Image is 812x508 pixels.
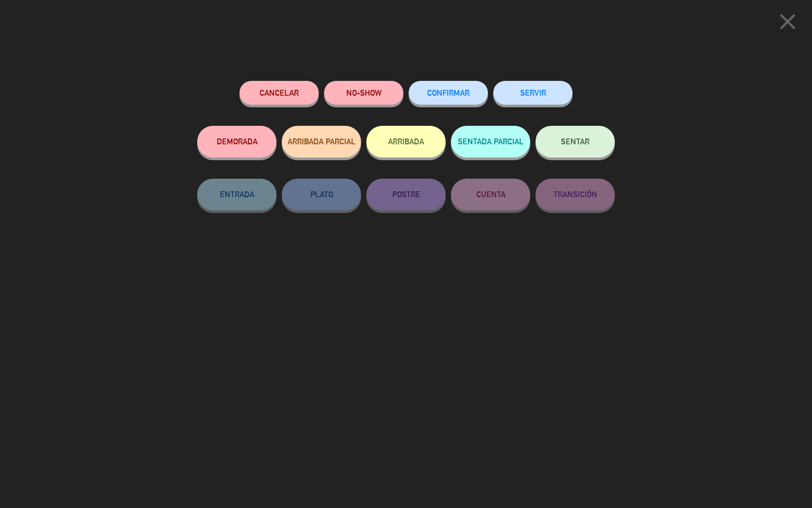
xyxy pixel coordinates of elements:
[774,8,801,35] i: close
[493,81,573,105] button: SERVIR
[427,88,469,97] span: CONFIRMAR
[282,126,361,158] button: ARRIBADA PARCIAL
[366,179,446,210] button: POSTRE
[451,179,530,210] button: CUENTA
[239,81,319,105] button: Cancelar
[536,126,615,158] button: SENTAR
[451,126,530,158] button: SENTADA PARCIAL
[282,179,361,210] button: PLATO
[197,126,276,158] button: DEMORADA
[771,8,804,39] button: close
[536,179,615,210] button: TRANSICIÓN
[324,81,403,105] button: NO-SHOW
[409,81,488,105] button: CONFIRMAR
[561,137,589,146] span: SENTAR
[366,126,446,158] button: ARRIBADA
[197,179,276,210] button: ENTRADA
[288,137,356,146] span: ARRIBADA PARCIAL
